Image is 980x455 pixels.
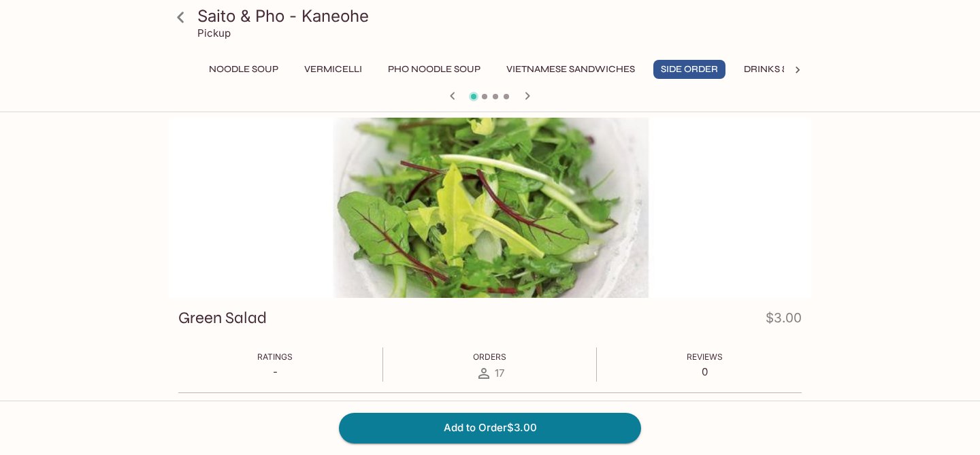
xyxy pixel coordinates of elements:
p: - [257,365,293,378]
button: Drinks & Desserts [736,60,845,79]
p: Pickup [197,27,231,39]
h3: Saito & Pho - Kaneohe [197,5,806,27]
span: Orders [473,352,506,362]
div: Green Salad [169,118,811,298]
span: 17 [495,367,504,380]
span: Ratings [257,352,293,362]
button: Add to Order$3.00 [339,413,641,443]
button: Noodle Soup [201,60,286,79]
p: 0 [687,365,723,378]
button: Vermicelli [297,60,370,79]
button: Pho Noodle Soup [380,60,488,79]
span: Reviews [687,352,723,362]
h4: $3.00 [766,307,802,334]
h3: Green Salad [178,307,267,328]
button: Vietnamese Sandwiches [499,60,642,79]
button: Side Order [653,60,725,79]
